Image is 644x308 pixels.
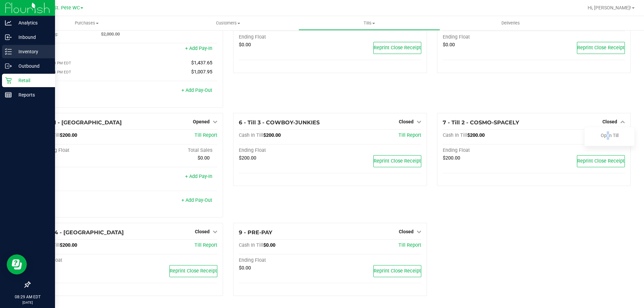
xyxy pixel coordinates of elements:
[5,77,12,84] inline-svg: Retail
[492,20,529,26] span: Deliveries
[443,119,519,126] span: 7 - Till 2 - COSMO-SPACELY
[7,254,27,274] iframe: Resource center
[443,34,534,40] div: Ending Float
[5,63,12,69] inline-svg: Outbound
[35,257,126,263] div: Ending Float
[602,119,617,124] span: Closed
[577,42,625,54] button: Reprint Close Receipt
[198,155,210,161] span: $0.00
[3,300,52,305] p: [DATE]
[5,19,12,26] inline-svg: Analytics
[181,197,212,203] a: + Add Pay-Out
[12,19,52,27] p: Analytics
[16,16,157,30] a: Purchases
[440,16,581,30] a: Deliveries
[398,132,421,138] a: Till Report
[191,69,212,75] span: $1,007.95
[263,242,275,248] span: $0.00
[239,132,263,138] span: Cash In Till
[373,42,421,54] button: Reprint Close Receipt
[3,294,52,300] p: 08:29 AM EDT
[191,60,212,66] span: $1,437.65
[373,155,421,167] button: Reprint Close Receipt
[239,119,320,126] span: 6 - Till 3 - COWBOY-JUNKIES
[239,229,272,236] span: 9 - PRE-PAY
[35,147,126,153] div: Beginning Float
[5,34,12,41] inline-svg: Inbound
[239,257,330,263] div: Ending Float
[443,147,534,153] div: Ending Float
[195,242,217,248] a: Till Report
[35,88,126,94] div: Pay-Outs
[577,158,625,164] span: Reprint Close Receipt
[239,242,263,248] span: Cash In Till
[185,46,212,51] a: + Add Pay-In
[374,45,421,51] span: Reprint Close Receipt
[239,42,251,48] span: $0.00
[263,132,281,138] span: $200.00
[193,119,210,124] span: Opened
[185,174,212,179] a: + Add Pay-In
[239,155,256,161] span: $200.00
[12,48,52,56] p: Inventory
[299,20,439,26] span: Tills
[35,198,126,204] div: Pay-Outs
[35,229,124,236] span: 8 - Till 4 - [GEOGRAPHIC_DATA]
[239,34,330,40] div: Ending Float
[443,42,455,48] span: $0.00
[399,229,414,234] span: Closed
[239,265,251,271] span: $0.00
[158,20,298,26] span: Customers
[181,87,212,93] a: + Add Pay-Out
[16,20,157,26] span: Purchases
[398,242,421,248] a: Till Report
[443,132,467,138] span: Cash In Till
[12,76,52,84] p: Retail
[35,119,122,126] span: 5 - Till 1 - [GEOGRAPHIC_DATA]
[170,268,217,274] span: Reprint Close Receipt
[12,91,52,99] p: Reports
[157,16,299,30] a: Customers
[101,32,120,37] span: $2,000.00
[601,133,619,138] a: Open Till
[5,48,12,55] inline-svg: Inventory
[195,229,210,234] span: Closed
[577,155,625,167] button: Reprint Close Receipt
[239,147,330,153] div: Ending Float
[126,147,218,153] div: Total Sales
[588,5,631,10] span: Hi, [PERSON_NAME]!
[467,132,485,138] span: $200.00
[35,46,126,52] div: Pay-Ins
[299,16,440,30] a: Tills
[12,62,52,70] p: Outbound
[5,91,12,98] inline-svg: Reports
[443,155,460,161] span: $200.00
[169,265,217,277] button: Reprint Close Receipt
[374,268,421,274] span: Reprint Close Receipt
[54,5,80,11] span: St. Pete WC
[374,158,421,164] span: Reprint Close Receipt
[399,119,414,124] span: Closed
[35,174,126,180] div: Pay-Ins
[12,33,52,41] p: Inbound
[195,132,217,138] a: Till Report
[60,242,77,248] span: $200.00
[373,265,421,277] button: Reprint Close Receipt
[577,45,625,51] span: Reprint Close Receipt
[60,132,77,138] span: $200.00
